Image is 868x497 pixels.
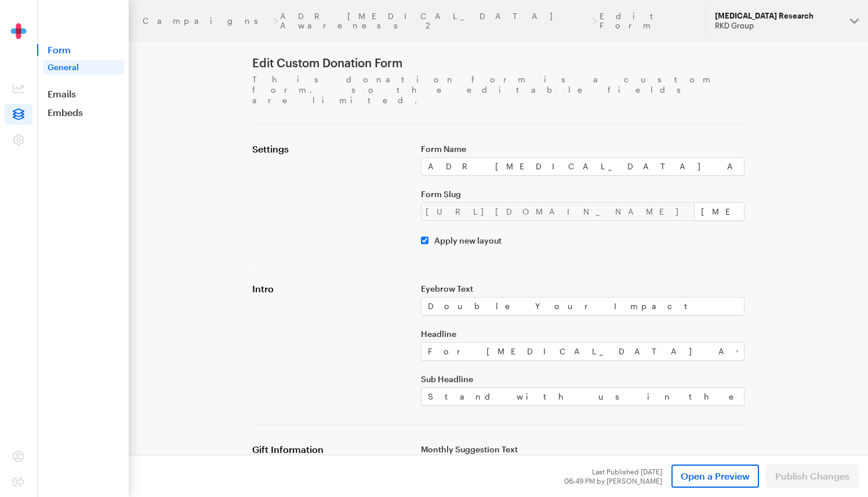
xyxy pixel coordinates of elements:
a: Emails [37,88,129,100]
a: Embeds [37,107,129,118]
label: Headline [421,329,745,339]
div: Last Published [DATE] 06:49 PM by [PERSON_NAME] [564,467,662,485]
button: [MEDICAL_DATA] Research RKD Group [706,5,868,37]
a: ADR [MEDICAL_DATA] Awareness 2 [280,12,590,30]
h4: Gift Information [252,444,407,455]
div: [MEDICAL_DATA] Research [715,11,841,21]
h1: Edit Custom Donation Form [252,56,745,70]
div: [URL][DOMAIN_NAME] [421,202,695,221]
label: Apply new layout [428,236,502,245]
a: Campaigns [143,16,271,26]
p: This donation form is a custom form, so the editable fields are limited. [252,74,745,106]
label: Form Name [421,144,745,154]
div: RKD Group [715,21,841,31]
label: Form Slug [421,190,745,199]
span: Open a Preview [681,469,750,483]
h4: Settings [252,143,407,155]
h4: Intro [252,283,407,295]
a: Open a Preview [671,465,759,488]
label: Sub Headline [421,375,745,384]
a: General [43,60,124,74]
label: Eyebrow Text [421,284,745,293]
label: Monthly Suggestion Text [421,445,745,454]
span: Form [37,44,129,56]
